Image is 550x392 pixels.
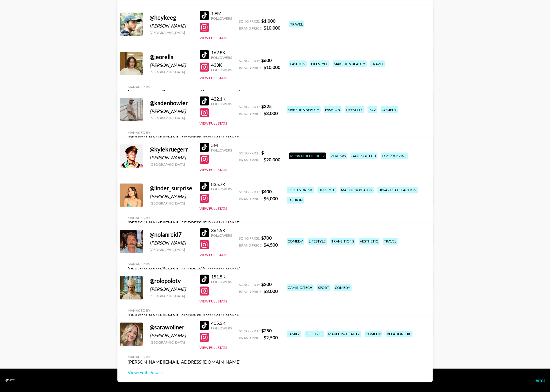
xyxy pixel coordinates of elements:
div: travel [383,238,398,245]
button: View Full Stats [200,299,227,304]
strong: $ 1,000 [262,18,276,23]
div: food & drink [381,153,408,159]
div: makeup & beauty [340,187,374,194]
div: Managed By [128,216,241,220]
div: 835.7K [211,181,232,187]
div: @ kadenbowler [150,99,193,107]
span: Brand Price: [239,26,263,30]
strong: $ 600 [262,57,272,63]
div: [PERSON_NAME] [150,23,193,29]
div: [GEOGRAPHIC_DATA] [150,162,193,167]
span: Song Price: [239,329,260,333]
div: gaming/tech [351,153,377,159]
div: [GEOGRAPHIC_DATA] [150,201,193,206]
div: 405.3K [211,320,232,326]
div: 151.5K [211,274,232,280]
span: Brand Price: [239,65,263,70]
div: Followers [211,55,232,60]
div: [PERSON_NAME] [150,240,193,246]
div: v [DATE] [5,379,15,382]
div: comedy [334,285,352,291]
strong: $ 2,500 [264,335,278,340]
span: Song Price: [239,151,260,155]
span: Brand Price: [239,336,263,340]
div: [GEOGRAPHIC_DATA] [150,248,193,252]
div: food & drink [287,187,314,194]
div: gaming/tech [287,285,314,291]
span: Song Price: [239,190,260,194]
div: comedy [365,331,382,338]
strong: $ 250 [262,328,272,333]
span: Song Price: [239,59,260,63]
a: Terms [533,378,545,383]
div: [GEOGRAPHIC_DATA] [150,340,193,345]
div: makeup & beauty [333,61,367,67]
div: family [287,331,301,338]
div: [PERSON_NAME] [150,194,193,200]
div: Followers [211,280,232,284]
span: Brand Price: [239,197,263,201]
div: [GEOGRAPHIC_DATA] [150,294,193,298]
span: Song Price: [239,236,260,241]
div: [PERSON_NAME] [150,333,193,339]
span: Brand Price: [239,112,263,116]
strong: $ 10,000 [264,64,281,70]
div: 5M [211,142,232,148]
div: lifestyle [310,61,329,67]
button: View Full Stats [200,346,227,350]
strong: $ 5,000 [264,196,278,201]
div: [GEOGRAPHIC_DATA] [150,70,193,74]
strong: $ 3,000 [264,289,278,294]
div: lifestyle [305,331,324,338]
div: Followers [211,187,232,192]
div: @ sarawollner [150,324,193,331]
div: [PERSON_NAME][EMAIL_ADDRESS][DOMAIN_NAME] [128,220,241,226]
button: View Full Stats [200,121,227,125]
div: lifestyle [317,187,337,194]
div: @ linder_surprise [150,185,193,192]
div: 361.5K [211,228,232,234]
div: [PERSON_NAME][EMAIL_ADDRESS][DOMAIN_NAME] [128,89,241,95]
div: @ heykeeg [150,14,193,21]
div: Followers [211,16,232,21]
strong: $ [262,150,264,155]
div: travel [289,21,304,28]
div: comedy [287,238,304,245]
div: [PERSON_NAME][EMAIL_ADDRESS][DOMAIN_NAME] [128,313,241,319]
button: View Full Stats [200,207,227,211]
div: fashion [324,106,342,113]
div: relationship [386,331,413,338]
div: Micro-Influencer [289,153,326,159]
div: Followers [211,148,232,152]
div: [PERSON_NAME][EMAIL_ADDRESS][DOMAIN_NAME] [128,135,241,141]
span: Brand Price: [239,158,263,162]
strong: $ 400 [262,189,272,194]
div: Followers [211,234,232,238]
div: 433K [211,62,232,68]
div: sport [317,285,331,291]
div: [PERSON_NAME][EMAIL_ADDRESS][DOMAIN_NAME] [128,359,241,365]
div: @ jeorella__ [150,53,193,61]
div: travel [370,61,385,67]
strong: $ 700 [262,235,272,241]
a: View/Edit Details [128,370,241,375]
button: View Full Stats [200,36,227,40]
span: Song Price: [239,283,260,287]
strong: $ 200 [262,282,272,287]
strong: $ 20,000 [264,157,281,162]
strong: $ 4,500 [264,242,278,248]
div: diy/art/satisfaction [377,187,418,194]
div: [GEOGRAPHIC_DATA] [150,116,193,120]
div: [PERSON_NAME] [150,108,193,114]
div: 162.8K [211,50,232,55]
button: View Full Stats [200,76,227,80]
div: lifestyle [345,106,364,113]
div: transitions [331,238,355,245]
div: Followers [211,102,232,106]
div: 1.9M [211,10,232,16]
div: makeup & beauty [327,331,361,338]
button: View Full Stats [200,253,227,257]
div: Followers [211,68,232,72]
div: @ kylekruegerr [150,146,193,153]
div: Managed By [128,85,241,89]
